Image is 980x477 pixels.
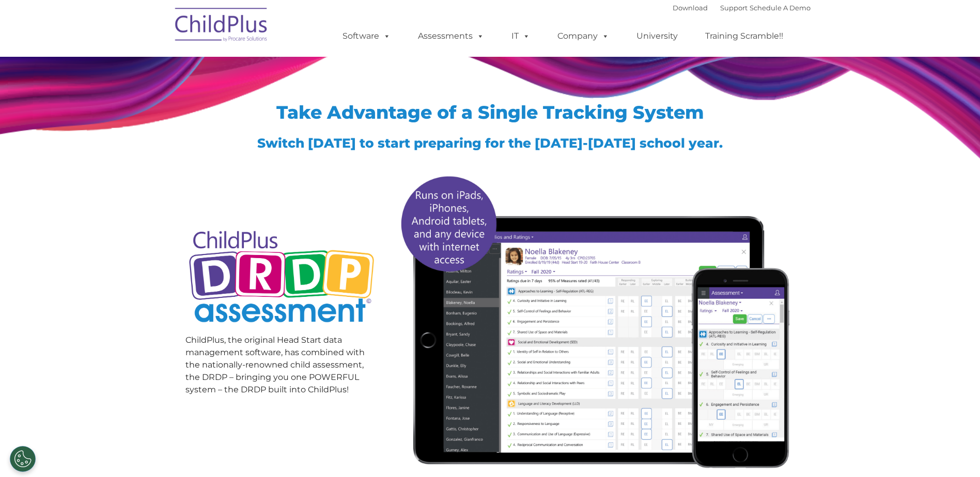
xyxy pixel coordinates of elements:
[408,26,494,46] a: Assessments
[501,26,540,46] a: IT
[626,26,688,46] a: University
[170,1,273,52] img: ChildPlus by Procare Solutions
[276,101,704,123] span: Take Advantage of a Single Tracking System
[547,26,619,46] a: Company
[185,335,365,394] span: ChildPlus, the original Head Start data management software, has combined with the nationally-ren...
[394,168,795,475] img: All-devices
[695,26,794,46] a: Training Scramble!!
[185,219,378,337] img: Copyright - DRDP Logo
[10,446,36,472] button: Cookies Settings
[673,4,708,12] a: Download
[257,135,723,151] span: Switch [DATE] to start preparing for the [DATE]-[DATE] school year.
[673,4,811,12] font: |
[750,4,811,12] a: Schedule A Demo
[720,4,748,12] a: Support
[332,26,401,46] a: Software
